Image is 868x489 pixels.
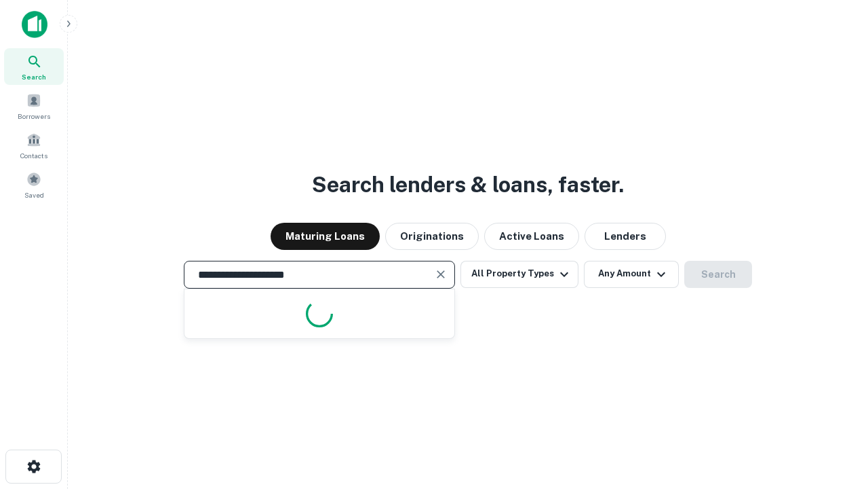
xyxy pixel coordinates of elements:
[24,189,44,200] span: Saved
[4,127,64,164] a: Contacts
[585,223,666,250] button: Lenders
[312,168,624,201] h3: Search lenders & loans, faster.
[431,265,450,284] button: Clear
[460,261,578,288] button: All Property Types
[20,150,47,161] span: Contacts
[4,166,64,203] a: Saved
[22,71,46,82] span: Search
[385,223,479,250] button: Originations
[22,11,47,38] img: capitalize-icon.png
[18,111,50,122] span: Borrowers
[800,380,868,446] iframe: Chat Widget
[271,223,380,250] button: Maturing Loans
[4,88,64,124] a: Borrowers
[4,48,64,85] a: Search
[584,261,679,288] button: Any Amount
[484,223,579,250] button: Active Loans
